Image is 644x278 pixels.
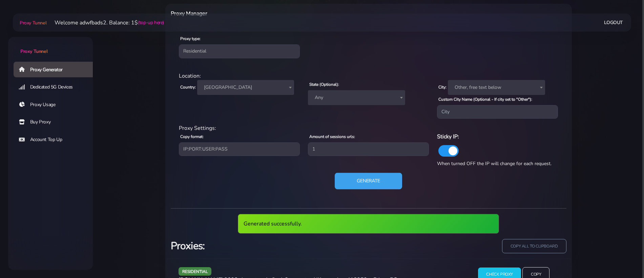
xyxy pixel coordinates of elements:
[46,19,164,27] li: Welcome adwfbads2. Balance: 1$
[14,132,98,147] a: Account Top Up
[175,124,562,132] div: Proxy Settings:
[14,62,98,77] a: Proxy Generator
[20,20,46,26] span: Proxy Tunnel
[438,96,532,102] label: Custom City Name (Optional - If city set to "Other"):
[438,84,446,90] label: City:
[197,80,294,95] span: United Kingdom
[18,17,46,28] a: Proxy Tunnel
[171,9,398,18] h6: Proxy Manager
[312,93,401,102] span: Any
[335,173,402,190] button: Generate
[14,79,98,95] a: Dedicated 5G Devices
[180,84,196,90] label: Country:
[238,214,499,234] div: Generated successfully.
[180,134,204,140] label: Copy format:
[437,132,558,141] h6: Sticky IP:
[175,72,562,80] div: Location:
[604,16,623,29] a: Logout
[448,80,545,95] span: Other, free text below
[309,81,339,87] label: State (Optional):
[308,90,405,105] span: Any
[14,114,98,130] a: Buy Proxy
[20,48,47,55] span: Proxy Tunnel
[201,83,290,92] span: United Kingdom
[138,19,164,26] a: (top-up here)
[452,83,541,92] span: Other, free text below
[502,239,566,254] input: copy all to clipboard
[179,267,212,276] span: residential
[171,239,365,253] h3: Proxies:
[180,36,201,42] label: Proxy type:
[611,245,636,270] iframe: Webchat Widget
[8,37,93,55] a: Proxy Tunnel
[309,134,355,140] label: Amount of sessions urls:
[437,105,558,119] input: City
[437,160,552,167] span: When turned OFF the IP will change for each request.
[14,97,98,113] a: Proxy Usage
